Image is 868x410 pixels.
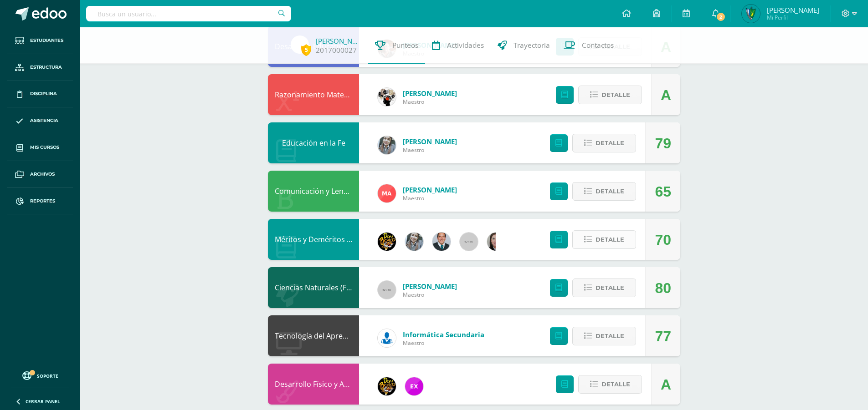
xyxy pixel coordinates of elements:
[655,123,671,164] div: 79
[86,6,291,21] input: Busca un usuario...
[7,134,73,161] a: Mis cursos
[572,182,636,201] button: Detalle
[275,379,426,389] a: Desarrollo Físico y Artístico (Extracurricular)
[268,315,359,356] div: Tecnología del Aprendizaje y la Comunicación (TIC)
[405,377,423,395] img: ce84f7dabd80ed5f5aa83b4480291ac6.png
[661,364,671,405] div: A
[378,377,396,395] img: 21dcd0747afb1b787494880446b9b401.png
[11,369,69,381] a: Soporte
[7,81,73,108] a: Disciplina
[557,27,621,64] a: Contactos
[7,188,73,215] a: Reportes
[403,146,457,154] span: Maestro
[26,398,60,405] span: Cerrar panel
[268,171,359,212] div: Comunicación y Lenguaje, Idioma Español
[655,171,671,212] div: 65
[655,268,671,309] div: 80
[368,27,425,64] a: Punteos
[291,35,309,54] img: 85474486e60ef73e7e199062c49faa75.png
[30,144,59,151] span: Mis cursos
[403,291,457,299] span: Maestro
[378,88,396,106] img: d172b984f1f79fc296de0e0b277dc562.png
[403,339,484,347] span: Maestro
[578,86,642,104] button: Detalle
[487,233,505,251] img: 8af0450cf43d44e38c4a1497329761f3.png
[403,330,484,339] a: Informática Secundaria
[282,138,345,148] a: Educación en la Fe
[447,40,484,50] span: Actividades
[655,219,671,260] div: 70
[716,12,726,22] span: 2
[403,98,457,106] span: Maestro
[601,86,630,103] span: Detalle
[301,44,311,56] span: 5
[655,316,671,357] div: 77
[37,373,58,379] span: Soporte
[30,197,55,205] span: Reportes
[596,135,624,152] span: Detalle
[403,137,457,146] a: [PERSON_NAME]
[742,5,760,23] img: 1b281a8218983e455f0ded11b96ffc56.png
[582,40,614,50] span: Contactos
[403,282,457,291] a: [PERSON_NAME]
[268,219,359,260] div: Méritos y Deméritos 3ro. Básico "C"
[596,279,624,296] span: Detalle
[30,64,62,71] span: Estructura
[596,183,624,200] span: Detalle
[275,283,411,293] a: Ciencias Naturales (Física Fundamental)
[275,90,368,100] a: Razonamiento Matemático
[7,161,73,188] a: Archivos
[30,37,63,44] span: Estudiantes
[767,14,819,21] span: Mi Perfil
[572,134,636,152] button: Detalle
[7,107,73,134] a: Asistencia
[460,233,478,251] img: 60x60
[572,278,636,297] button: Detalle
[601,376,630,393] span: Detalle
[403,185,457,194] a: [PERSON_NAME]
[30,117,58,124] span: Asistencia
[30,171,55,178] span: Archivos
[432,233,451,251] img: 2306758994b507d40baaa54be1d4aa7e.png
[403,89,457,98] a: [PERSON_NAME]
[268,364,359,405] div: Desarrollo Físico y Artístico (Extracurricular)
[7,27,73,54] a: Estudiantes
[7,54,73,81] a: Estructura
[596,231,624,248] span: Detalle
[30,90,57,97] span: Disciplina
[661,75,671,116] div: A
[378,329,396,347] img: 6ed6846fa57649245178fca9fc9a58dd.png
[275,331,448,341] a: Tecnología del Aprendizaje y la Comunicación (TIC)
[403,194,457,202] span: Maestro
[767,5,819,15] span: [PERSON_NAME]
[268,74,359,115] div: Razonamiento Matemático
[316,46,357,55] a: 2017000027
[316,36,361,46] a: [PERSON_NAME]
[514,40,550,50] span: Trayectoria
[378,184,396,202] img: 0fd6451cf16eae051bb176b5d8bc5f11.png
[275,234,396,244] a: Méritos y Deméritos 3ro. Básico "C"
[572,327,636,345] button: Detalle
[578,375,642,394] button: Detalle
[425,27,491,64] a: Actividades
[378,136,396,154] img: cba4c69ace659ae4cf02a5761d9a2473.png
[392,40,418,50] span: Punteos
[268,122,359,163] div: Educación en la Fe
[491,27,557,64] a: Trayectoria
[275,186,419,196] a: Comunicación y Lenguaje, Idioma Español
[378,233,396,251] img: eda3c0d1caa5ac1a520cf0290d7c6ae4.png
[405,233,423,251] img: cba4c69ace659ae4cf02a5761d9a2473.png
[596,328,624,344] span: Detalle
[268,267,359,308] div: Ciencias Naturales (Física Fundamental)
[572,230,636,249] button: Detalle
[378,281,396,299] img: 60x60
